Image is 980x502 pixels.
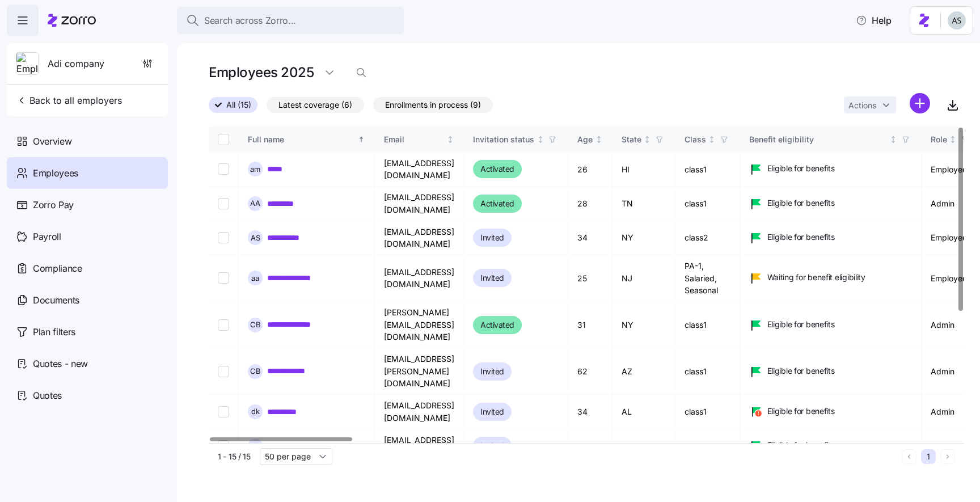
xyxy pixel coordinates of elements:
td: [PERSON_NAME][EMAIL_ADDRESS][DOMAIN_NAME] [375,302,464,348]
span: Quotes - new [33,357,88,371]
span: Eligible for benefits [767,163,835,174]
span: Search across Zorro... [204,14,296,28]
td: TN [612,187,675,221]
span: Eligible for benefits [767,365,835,377]
span: Eligible for benefits [767,406,835,417]
td: [EMAIL_ADDRESS][DOMAIN_NAME] [375,395,464,429]
button: Previous page [902,449,916,464]
input: Select record 6 [218,366,229,377]
span: Payroll [33,230,61,244]
input: Select record 5 [218,319,229,331]
td: [EMAIL_ADDRESS][DOMAIN_NAME] [375,187,464,221]
span: Activated [480,197,514,210]
td: 49 [568,429,612,463]
a: Quotes [7,379,168,411]
td: [EMAIL_ADDRESS][DOMAIN_NAME] [375,429,464,463]
img: Employer logo [16,53,38,75]
td: class2 [675,221,740,255]
td: IN [612,429,675,463]
td: AL [612,395,675,429]
span: J T [251,442,260,450]
a: Plan filters [7,316,168,348]
span: Actions [848,102,876,109]
button: Search across Zorro... [177,7,404,34]
td: [EMAIL_ADDRESS][DOMAIN_NAME] [375,255,464,302]
span: Invited [480,231,504,244]
span: Waiting for benefit eligibility [767,272,865,283]
th: Benefit eligibilityNot sorted [740,126,922,153]
img: c4d3a52e2a848ea5f7eb308790fba1e4 [948,11,966,29]
span: Help [856,14,892,27]
th: Invitation statusNot sorted [464,126,568,153]
span: Enrollments in process (9) [385,98,481,112]
td: class1 [675,187,740,221]
span: Adi company [48,57,104,71]
td: NY [612,221,675,255]
a: Quotes - new [7,348,168,379]
div: Invitation status [473,133,534,146]
span: Activated [480,318,514,332]
input: Select record 3 [218,232,229,243]
span: Documents [33,293,79,307]
div: Email [384,133,445,146]
input: Select all records [218,134,229,145]
div: Sorted ascending [357,136,365,144]
div: Role [931,133,947,146]
div: Not sorted [643,136,651,144]
div: Age [577,133,593,146]
div: Not sorted [889,136,897,144]
span: All (15) [226,98,251,112]
button: Next page [940,449,955,464]
span: Employees [33,166,78,180]
a: Employees [7,157,168,189]
td: class1 [675,348,740,395]
td: NJ [612,255,675,302]
button: 1 [921,449,936,464]
div: Not sorted [537,136,544,144]
td: AZ [612,348,675,395]
span: d k [251,408,260,415]
span: Eligible for benefits [767,319,835,330]
span: Overview [33,134,71,149]
td: class1 [675,429,740,463]
a: Overview [7,125,168,157]
span: Latest coverage (6) [278,98,352,112]
span: Plan filters [33,325,75,339]
span: Zorro Pay [33,198,74,212]
th: Full nameSorted ascending [239,126,375,153]
input: Select record 2 [218,198,229,209]
span: a a [251,275,259,282]
div: State [622,133,641,146]
button: Help [847,9,901,32]
div: Not sorted [595,136,603,144]
span: A A [250,200,260,207]
input: Select record 7 [218,406,229,417]
span: Eligible for benefits [767,197,835,209]
th: StateNot sorted [612,126,675,153]
td: HI [612,153,675,187]
h1: Employees 2025 [209,64,314,81]
th: ClassNot sorted [675,126,740,153]
div: Full name [248,133,356,146]
td: 26 [568,153,612,187]
th: EmailNot sorted [375,126,464,153]
td: 28 [568,187,612,221]
input: Select record 4 [218,272,229,284]
div: Not sorted [708,136,716,144]
td: 34 [568,221,612,255]
td: NY [612,302,675,348]
span: Eligible for benefits [767,231,835,243]
span: Invited [480,405,504,419]
th: AgeNot sorted [568,126,612,153]
div: Benefit eligibility [749,133,888,146]
td: [EMAIL_ADDRESS][DOMAIN_NAME] [375,153,464,187]
div: Not sorted [446,136,454,144]
td: class1 [675,302,740,348]
a: Payroll [7,221,168,252]
span: A S [251,234,260,242]
span: Invited [480,271,504,285]
a: Zorro Pay [7,189,168,221]
td: [EMAIL_ADDRESS][PERSON_NAME][DOMAIN_NAME] [375,348,464,395]
svg: add icon [910,93,930,113]
span: Back to all employers [16,94,122,107]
